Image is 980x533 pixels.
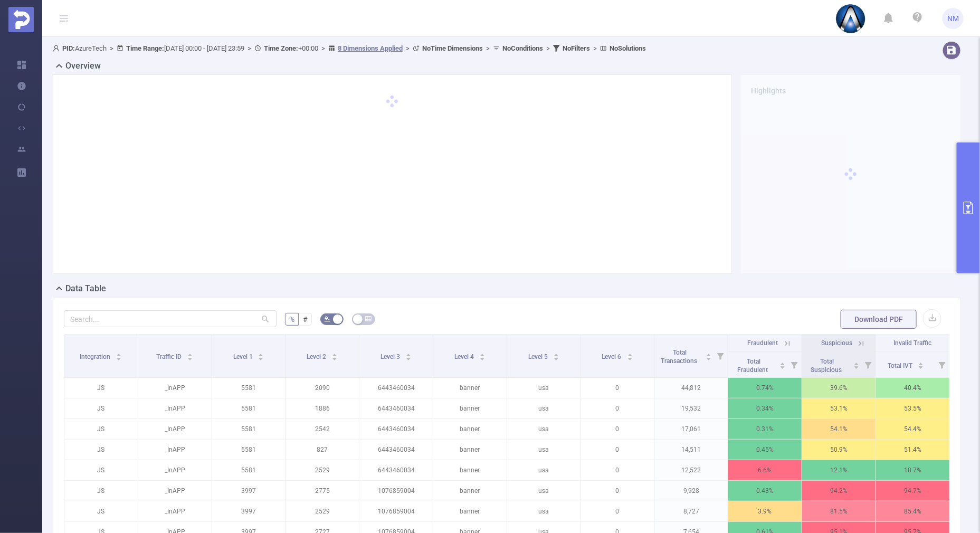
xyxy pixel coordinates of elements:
[655,460,728,480] p: 12,522
[553,352,559,355] i: icon: caret-up
[433,419,507,439] p: banner
[212,460,286,480] p: 5581
[53,45,62,52] i: icon: user
[289,315,294,323] span: %
[581,481,654,501] p: 0
[64,310,277,327] input: Search...
[590,44,600,52] span: >
[479,352,486,358] div: Sort
[286,501,359,521] p: 2529
[212,419,286,439] p: 5581
[507,419,581,439] p: usa
[581,419,654,439] p: 0
[655,378,728,398] p: 44,812
[286,378,359,398] p: 2090
[787,352,802,377] i: Filter menu
[841,310,917,329] button: Download PDF
[64,481,138,501] p: JS
[661,349,699,365] span: Total Transactions
[65,282,106,295] h2: Data Table
[359,481,433,501] p: 1076859004
[258,352,264,358] div: Sort
[303,315,308,323] span: #
[365,316,372,322] i: icon: table
[507,501,581,521] p: usa
[728,440,802,460] p: 0.45%
[876,378,949,398] p: 40.4%
[802,460,876,480] p: 12.1%
[854,361,860,364] i: icon: caret-up
[602,353,623,360] span: Level 6
[8,7,34,32] img: Protected Media
[187,352,193,355] i: icon: caret-up
[507,398,581,418] p: usa
[655,419,728,439] p: 17,061
[286,398,359,418] p: 1886
[433,398,507,418] p: banner
[324,316,330,322] i: icon: bg-colors
[62,44,75,52] b: PID:
[706,352,712,358] div: Sort
[433,501,507,521] p: banner
[627,356,633,359] i: icon: caret-down
[876,398,949,418] p: 53.5%
[212,501,286,521] p: 3997
[507,460,581,480] p: usa
[780,365,786,368] i: icon: caret-down
[406,352,412,355] i: icon: caret-up
[748,339,778,347] span: Fraudulent
[947,8,959,29] span: NM
[116,352,122,358] div: Sort
[138,398,212,418] p: _InAPP
[116,356,122,359] i: icon: caret-down
[286,460,359,480] p: 2529
[553,356,559,359] i: icon: caret-down
[854,365,860,368] i: icon: caret-down
[483,44,493,52] span: >
[307,353,328,360] span: Level 2
[728,378,802,398] p: 0.74%
[918,365,924,368] i: icon: caret-down
[728,398,802,418] p: 0.34%
[64,501,138,521] p: JS
[403,44,413,52] span: >
[581,378,654,398] p: 0
[876,419,949,439] p: 54.4%
[433,460,507,480] p: banner
[286,481,359,501] p: 2775
[64,398,138,418] p: JS
[779,361,786,367] div: Sort
[64,460,138,480] p: JS
[264,44,298,52] b: Time Zone:
[802,481,876,501] p: 94.2%
[331,352,338,358] div: Sort
[728,460,802,480] p: 6.6%
[359,398,433,418] p: 6443460034
[507,378,581,398] p: usa
[405,352,412,358] div: Sort
[918,361,924,367] div: Sort
[655,481,728,501] p: 9,928
[258,352,264,355] i: icon: caret-up
[802,378,876,398] p: 39.6%
[821,339,852,347] span: Suspicious
[713,335,728,377] i: Filter menu
[876,501,949,521] p: 85.4%
[627,352,633,355] i: icon: caret-up
[138,378,212,398] p: _InAPP
[359,501,433,521] p: 1076859004
[479,352,485,355] i: icon: caret-up
[655,440,728,460] p: 14,511
[876,481,949,501] p: 94.7%
[244,44,254,52] span: >
[212,378,286,398] p: 5581
[359,440,433,460] p: 6443460034
[581,501,654,521] p: 0
[888,362,915,369] span: Total IVT
[507,481,581,501] p: usa
[528,353,549,360] span: Level 5
[802,419,876,439] p: 54.1%
[728,481,802,501] p: 0.48%
[563,44,590,52] b: No Filters
[64,378,138,398] p: JS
